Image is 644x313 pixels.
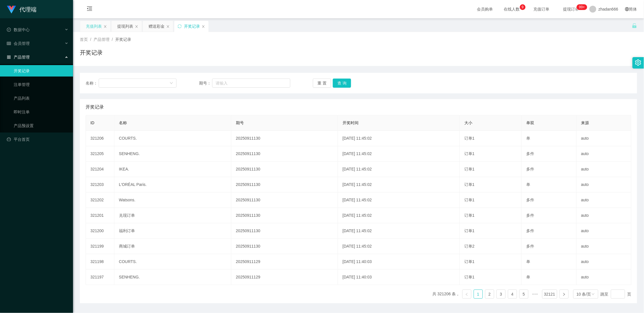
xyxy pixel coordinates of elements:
[526,213,534,218] span: 多件
[7,55,30,59] span: 产品管理
[14,93,68,104] a: 产品列表
[338,131,460,146] td: [DATE] 11:45:02
[526,121,534,125] span: 单双
[526,167,534,171] span: 多件
[577,208,631,223] td: auto
[19,0,37,19] h1: 代理端
[464,213,475,218] span: 订单1
[577,223,631,239] td: auto
[7,6,16,14] img: logo.9652507e.png
[522,4,524,10] p: 9
[104,25,107,28] i: 图标: close
[577,131,631,146] td: auto
[577,162,631,177] td: auto
[86,80,99,86] span: 名称：
[560,290,569,299] li: 下一页
[577,270,631,285] td: auto
[635,59,641,66] i: 图标: setting
[577,192,631,208] td: auto
[526,228,534,233] span: 多件
[117,21,133,32] div: 提现列表
[464,167,475,171] span: 订单1
[531,290,540,299] li: 向后 5 页
[562,293,566,296] i: 图标: right
[526,275,530,279] span: 单
[632,23,637,28] i: 图标: unlock
[115,37,131,42] span: 开奖记录
[7,134,68,145] a: 图标: dashboard平台首页
[464,151,475,156] span: 订单1
[338,208,460,223] td: [DATE] 11:45:02
[508,290,517,298] a: 4
[462,290,471,299] li: 上一页
[520,290,528,298] a: 5
[338,162,460,177] td: [DATE] 11:45:02
[520,4,526,10] sup: 9
[231,131,338,146] td: 20250911130
[86,21,102,32] div: 充值列表
[86,192,114,208] td: 321202
[94,37,110,42] span: 产品管理
[7,41,11,45] i: 图标: table
[542,290,557,298] a: 32121
[432,290,460,299] li: 共 321206 条，
[531,7,552,11] span: 充值订单
[526,259,530,264] span: 单
[581,121,589,125] span: 来源
[464,121,472,125] span: 大小
[86,270,114,285] td: 321197
[508,290,517,299] li: 4
[86,239,114,254] td: 321199
[114,254,231,270] td: COURTS.
[202,25,205,28] i: 图标: close
[90,37,91,42] span: /
[231,223,338,239] td: 20250911130
[86,104,104,111] span: 开奖记录
[464,244,475,248] span: 订单2
[86,177,114,192] td: 321203
[485,290,494,299] li: 2
[166,25,170,28] i: 图标: close
[601,290,631,299] div: 跳至 页
[577,177,631,192] td: auto
[501,7,523,11] span: 在线人数
[338,270,460,285] td: [DATE] 11:40:03
[14,65,68,77] a: 开奖记录
[86,146,114,162] td: 321205
[86,208,114,223] td: 321201
[485,290,494,298] a: 2
[114,131,231,146] td: COURTS.
[577,4,587,10] sup: 1159
[7,27,30,32] span: 数据中心
[114,270,231,285] td: SENHENG.
[464,275,475,279] span: 订单1
[333,79,351,88] button: 查 询
[184,21,200,32] div: 开奖记录
[114,177,231,192] td: L'ORÉAL Paris.
[149,21,165,32] div: 赠送彩金
[119,121,127,125] span: 名称
[474,290,483,298] a: 1
[542,290,557,299] li: 32121
[231,270,338,285] td: 20250911129
[114,239,231,254] td: 商城订单
[7,55,11,59] i: 图标: appstore-o
[114,208,231,223] td: 兑现订单
[497,290,505,298] a: 3
[231,254,338,270] td: 20250911129
[338,177,460,192] td: [DATE] 11:45:02
[114,162,231,177] td: IKEA.
[80,37,88,42] span: 首页
[7,28,11,32] i: 图标: check-circle-o
[178,24,182,28] i: 图标: sync
[464,228,475,233] span: 订单1
[338,239,460,254] td: [DATE] 11:45:02
[338,223,460,239] td: [DATE] 11:45:02
[14,120,68,131] a: 产品预设置
[231,162,338,177] td: 20250911130
[464,136,475,141] span: 订单1
[592,292,595,296] i: 图标: down
[338,146,460,162] td: [DATE] 11:45:02
[526,198,534,202] span: 多件
[526,244,534,248] span: 多件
